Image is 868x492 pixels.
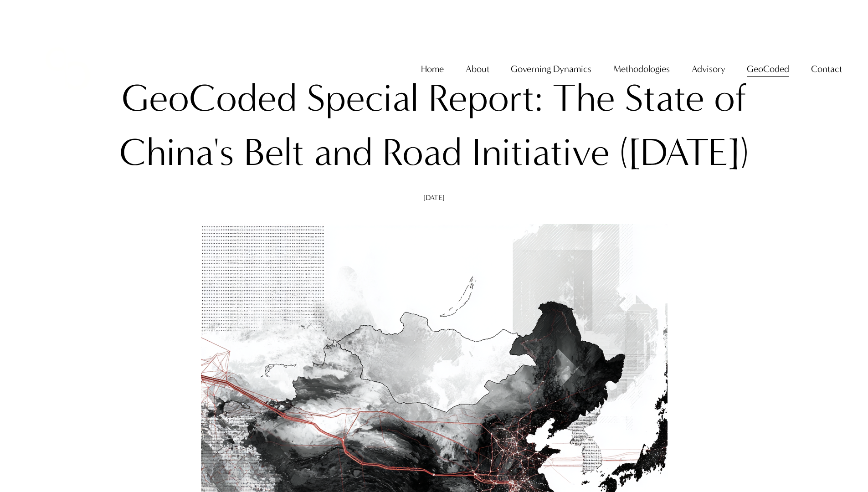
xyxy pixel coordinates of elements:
[692,60,725,78] a: folder dropdown
[26,27,110,111] img: Christopher Sanchez &amp; Co.
[811,60,842,78] a: folder dropdown
[423,193,445,202] span: [DATE]
[466,60,489,78] a: folder dropdown
[811,61,842,77] span: Contact
[613,60,670,78] a: folder dropdown
[421,60,444,78] a: Home
[511,60,591,78] a: folder dropdown
[692,61,725,77] span: Advisory
[747,61,789,77] span: GeoCoded
[747,60,789,78] a: folder dropdown
[466,61,489,77] span: About
[613,61,670,77] span: Methodologies
[511,61,591,77] span: Governing Dynamics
